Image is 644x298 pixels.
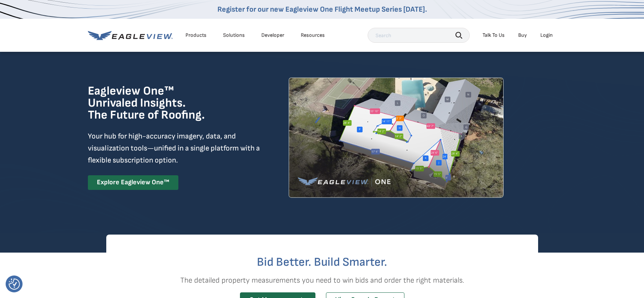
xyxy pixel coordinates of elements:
div: Resources [301,32,325,39]
input: Search [368,28,470,43]
a: Developer [261,32,284,39]
div: Talk To Us [483,32,505,39]
div: Login [540,32,553,39]
h1: Eagleview One™ Unrivaled Insights. The Future of Roofing. [88,85,243,121]
a: Register for our new Eagleview One Flight Meetup Series [DATE]. [217,5,427,14]
a: Buy [518,32,527,39]
p: Your hub for high-accuracy imagery, data, and visualization tools—unified in a single platform wi... [88,130,261,166]
div: Products [186,32,207,39]
div: Solutions [223,32,245,39]
img: Revisit consent button [9,278,20,290]
button: Consent Preferences [9,278,20,290]
h2: Bid Better. Build Smarter. [106,256,538,268]
a: Explore Eagleview One™ [88,175,178,190]
p: The detailed property measurements you need to win bids and order the right materials. [106,274,538,286]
